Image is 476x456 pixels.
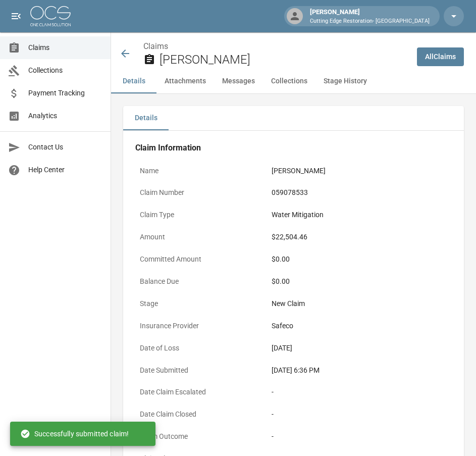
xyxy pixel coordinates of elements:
[272,343,292,353] div: [DATE]
[135,294,267,314] p: Stage
[135,249,267,269] p: Committed Amount
[28,65,102,76] span: Collections
[20,425,129,443] div: Successfully submitted claim!
[160,53,409,67] h2: [PERSON_NAME]
[135,427,267,446] p: Claim Outcome
[123,106,169,130] button: Details
[272,431,447,442] div: -
[135,183,267,202] p: Claim Number
[156,69,214,93] button: Attachments
[28,165,102,175] span: Help Center
[135,143,452,153] h4: Claim Information
[143,41,168,51] a: Claims
[310,17,430,26] p: Cutting Edge Restoration- [GEOGRAPHIC_DATA]
[135,205,267,225] p: Claim Type
[272,365,447,376] div: [DATE] 6:36 PM
[315,69,375,93] button: Stage History
[28,111,102,121] span: Analytics
[135,161,267,181] p: Name
[135,404,267,424] p: Date Claim Closed
[135,338,267,358] p: Date of Loss
[263,69,315,93] button: Collections
[28,42,102,53] span: Claims
[272,321,293,331] div: Safeco
[214,69,263,93] button: Messages
[272,276,447,287] div: $0.00
[272,409,447,420] div: -
[30,6,71,26] img: ocs-logo-white-transparent.png
[28,88,102,98] span: Payment Tracking
[135,361,267,380] p: Date Submitted
[28,142,102,153] span: Contact Us
[135,382,267,402] p: Date Claim Escalated
[111,69,156,93] button: Details
[135,227,267,247] p: Amount
[272,166,326,176] div: [PERSON_NAME]
[417,47,464,66] a: AllClaims
[272,254,447,265] div: $0.00
[6,6,26,26] button: open drawer
[272,298,447,309] div: New Claim
[272,387,447,397] div: -
[272,187,308,198] div: 059078533
[306,7,434,25] div: [PERSON_NAME]
[272,210,324,220] div: Water Mitigation
[123,106,464,130] div: details tabs
[111,69,476,93] div: anchor tabs
[143,40,409,53] nav: breadcrumb
[135,316,267,336] p: Insurance Provider
[135,272,267,291] p: Balance Due
[272,232,307,242] div: $22,504.46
